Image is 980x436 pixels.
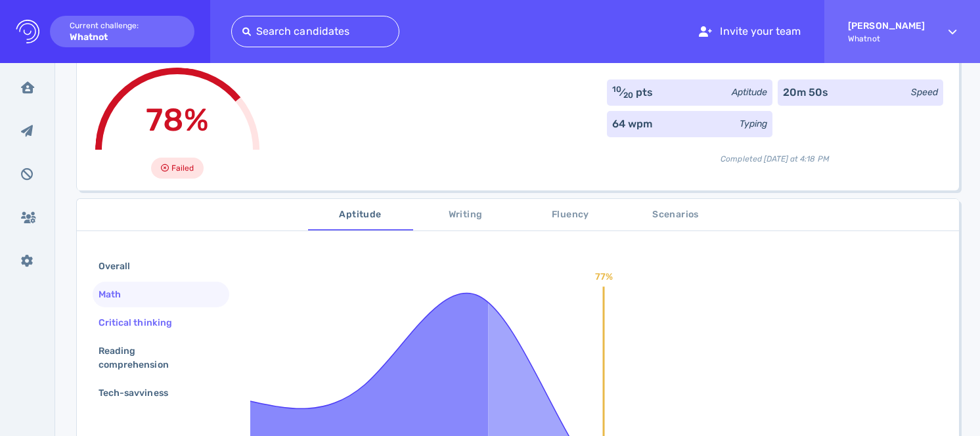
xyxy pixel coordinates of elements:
div: Reading comprehension [96,341,215,374]
div: ⁄ pts [612,85,654,100]
strong: [PERSON_NAME] [848,20,925,32]
sub: 20 [623,91,633,100]
div: Speed [911,85,938,99]
div: Critical thinking [96,313,188,332]
span: Scenarios [631,207,721,223]
div: Math [96,285,137,304]
div: Tech-savviness [96,383,184,403]
div: Overall [96,257,146,276]
div: Typing [740,117,767,131]
span: 78% [146,101,208,139]
div: Aptitude [732,85,767,99]
div: 64 wpm [612,116,652,132]
div: 20m 50s [783,85,828,100]
sup: 10 [612,85,621,94]
span: Failed [171,160,194,176]
div: Completed [DATE] at 4:18 PM [607,142,943,165]
span: Aptitude [316,207,405,223]
span: Whatnot [848,34,925,43]
span: Writing [421,207,510,223]
text: 77% [595,271,613,282]
span: Fluency [526,207,615,223]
